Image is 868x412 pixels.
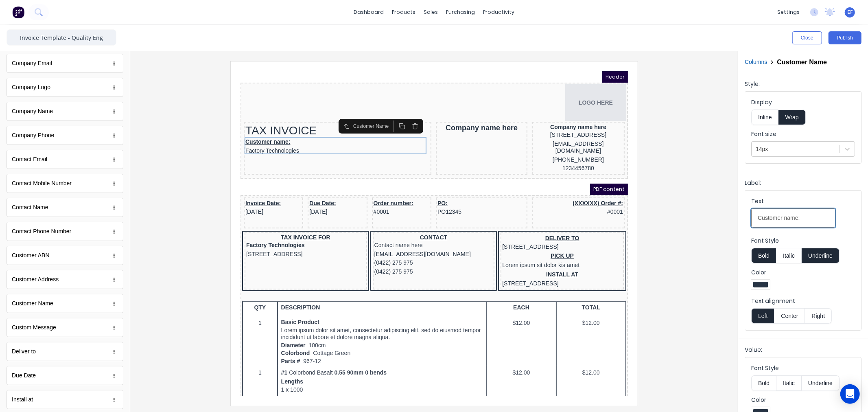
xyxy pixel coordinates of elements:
[350,112,387,124] span: PDF content
[7,174,123,193] div: Contact Mobile Number
[751,208,835,228] input: Text
[12,131,54,140] div: Company Phone
[12,395,33,404] div: Install at
[7,54,123,73] div: Company Email
[751,248,776,263] button: Bold
[751,297,855,305] label: Text alignment
[12,107,53,116] div: Company Name
[12,347,36,356] div: Deliver to
[155,49,168,61] button: Duplicate
[7,29,116,46] input: Enter template name here
[12,155,47,164] div: Contact Email
[12,203,48,212] div: Contact Name
[350,6,388,18] a: dashboard
[777,58,827,66] h2: Customer Name
[293,68,383,84] div: [EMAIL_ADDRESS][DOMAIN_NAME]
[829,31,861,44] button: Publish
[479,6,518,18] div: productivity
[12,299,53,308] div: Customer Name
[5,128,61,145] div: Invoice Date:[DATE]
[751,197,835,208] div: Text
[12,275,59,284] div: Customer Address
[69,128,125,145] div: Due Date:[DATE]
[293,84,383,93] div: [PHONE_NUMBER]
[5,52,189,66] div: TAX INVOICE
[7,102,123,121] div: Company Name
[293,59,383,68] div: [STREET_ADDRESS]
[745,179,861,190] div: Label:
[5,66,189,84] div: Customer name:Factory Technologies
[7,366,123,385] div: Due Date
[262,163,382,180] div: DELIVER TO[STREET_ADDRESS]
[442,6,479,18] div: purchasing
[2,50,386,106] div: TAX INVOICECustomer name:Factory TechnologiesCompany name hereCompany name here[STREET_ADDRESS][E...
[100,49,113,61] button: Select parent
[751,98,855,106] label: Display
[773,6,804,18] div: settings
[751,110,778,125] button: Inline
[7,246,123,265] div: Customer ABN
[745,346,861,357] div: Value:
[6,163,125,170] div: TAX INVOICE FOR
[751,364,855,372] label: Font Style
[802,248,840,263] button: Underline
[776,375,802,391] button: Italic
[792,31,822,44] button: Close
[134,196,253,205] div: (0422) 275 975
[2,13,386,50] div: LOGO HERE
[12,6,24,18] img: Factory
[293,93,383,102] div: 1234456780
[751,237,855,245] label: Font Style
[7,222,123,241] div: Contact Phone Number
[262,180,382,199] div: PICK UPLorem ipsum sit dolor kis amet
[134,170,253,179] div: Contact name here
[12,371,36,380] div: Due Date
[197,52,285,61] div: Company name here
[134,179,253,188] div: [EMAIL_ADDRESS][DOMAIN_NAME]
[7,270,123,289] div: Customer Address
[168,49,181,61] button: Delete
[7,198,123,217] div: Contact Name
[293,128,383,145] div: (XXXXXX) Order #:#0001
[751,308,774,324] button: Left
[12,83,50,92] div: Company Logo
[6,170,125,179] div: Factory Technologies
[7,390,123,409] div: Install at
[745,58,767,66] button: Columns
[847,9,853,16] span: EF
[6,179,125,188] div: [STREET_ADDRESS]
[420,6,442,18] div: sales
[7,294,123,313] div: Customer Name
[12,227,71,236] div: Contact Phone Number
[751,130,855,138] label: Font size
[7,150,123,169] div: Contact Email
[802,375,840,391] button: Underline
[2,125,386,160] div: Invoice Date:[DATE]Due Date:[DATE]Order number:#0001PO:PO12345(XXXXXX) Order #:#0001
[12,251,50,260] div: Customer ABN
[776,248,802,263] button: Italic
[293,52,383,59] div: Company name here
[134,163,253,170] div: CONTACT
[840,384,860,404] div: Open Intercom Messenger
[197,128,285,145] div: PO:PO12345
[751,396,855,404] label: Color
[262,199,382,217] div: INSTALL AT[STREET_ADDRESS]
[12,179,72,188] div: Contact Mobile Number
[774,308,805,324] button: Center
[778,110,805,125] button: Wrap
[7,318,123,337] div: Custom Message
[751,268,855,276] label: Color
[7,126,123,145] div: Company Phone
[12,323,56,332] div: Custom Message
[7,78,123,97] div: Company Logo
[12,59,52,68] div: Company Email
[745,80,861,91] div: Style:
[388,6,420,18] div: products
[751,375,776,391] button: Bold
[7,342,123,361] div: Deliver to
[805,308,832,324] button: Right
[2,160,386,222] div: TAX INVOICE FORFactory Technologies[STREET_ADDRESS]CONTACTContact name here[EMAIL_ADDRESS][DOMAIN...
[113,51,151,59] div: Customer Name
[134,187,253,196] div: (0422) 275 975
[133,128,189,145] div: Order number:#0001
